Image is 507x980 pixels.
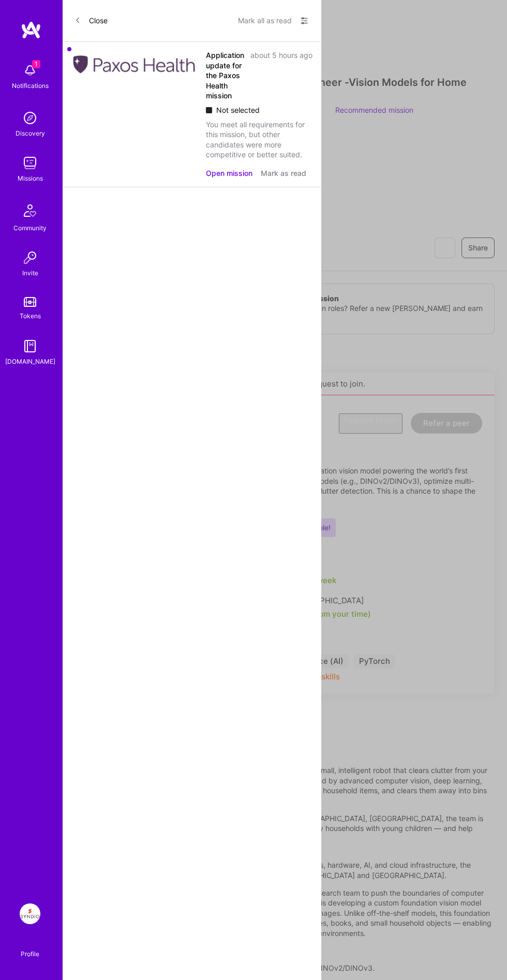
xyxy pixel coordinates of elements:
img: Community [18,198,42,223]
div: Application update for the Paxos Health mission [206,50,244,101]
div: Not selected [206,105,312,115]
img: logo [21,21,41,39]
a: Profile [17,939,43,959]
button: Open mission [206,168,252,179]
a: Syndio: Transformation Engine Modernization [17,903,43,924]
span: 1 [32,60,40,68]
button: Close [74,12,108,29]
img: guide book [20,336,40,357]
div: Notifications [12,81,49,91]
img: Syndio: Transformation Engine Modernization [20,903,40,924]
div: Tokens [20,311,41,321]
div: You meet all requirements for this mission, but other candidates were more competitive or better ... [206,120,312,160]
div: about 5 hours ago [250,50,312,101]
img: bell [20,60,40,81]
img: tokens [24,297,36,307]
div: Community [13,223,47,233]
div: Discovery [16,128,45,139]
div: [DOMAIN_NAME] [5,357,55,367]
div: Missions [18,173,43,184]
button: Mark as read [261,168,306,179]
div: Invite [22,268,38,278]
img: Company Logo [70,50,198,79]
img: discovery [20,108,40,128]
img: Invite [20,247,40,268]
img: teamwork [20,153,40,173]
button: Mark all as read [238,12,292,29]
div: Profile [21,949,39,959]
